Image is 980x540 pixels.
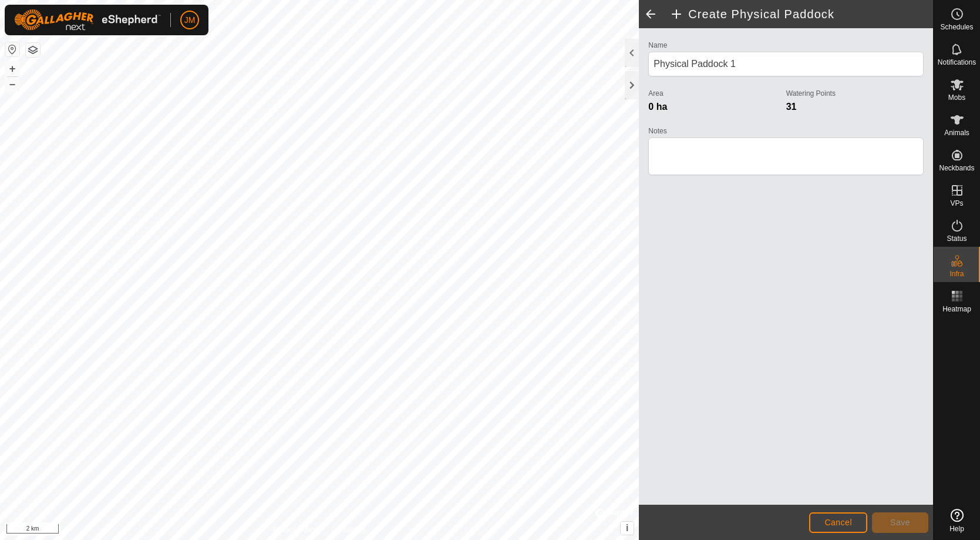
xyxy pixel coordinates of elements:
span: Infra [949,270,964,277]
span: Status [947,235,966,242]
button: Save [872,512,928,533]
a: Privacy Policy [273,525,317,535]
span: Cancel [824,518,852,527]
span: Help [949,525,964,532]
span: Heatmap [942,306,971,313]
span: Schedules [940,24,973,31]
span: VPs [950,200,963,207]
button: Cancel [809,512,867,533]
button: – [5,77,19,91]
a: Help [934,504,980,537]
span: Notifications [938,59,976,66]
span: Mobs [948,94,965,101]
span: Neckbands [939,165,974,172]
span: 0 ha [648,102,667,112]
span: i [626,523,628,533]
button: Map Layers [26,43,40,57]
h2: Create Physical Paddock [669,7,933,21]
button: + [5,62,19,76]
button: i [621,522,634,535]
img: Gallagher Logo [14,9,161,31]
span: JM [184,14,196,26]
a: Contact Us [331,525,366,535]
button: Reset Map [5,42,19,56]
span: Animals [944,129,969,136]
label: Watering Points [786,88,924,99]
span: Save [890,518,910,527]
span: 31 [786,102,797,112]
label: Area [648,88,786,99]
label: Notes [648,126,924,136]
label: Name [648,40,924,51]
